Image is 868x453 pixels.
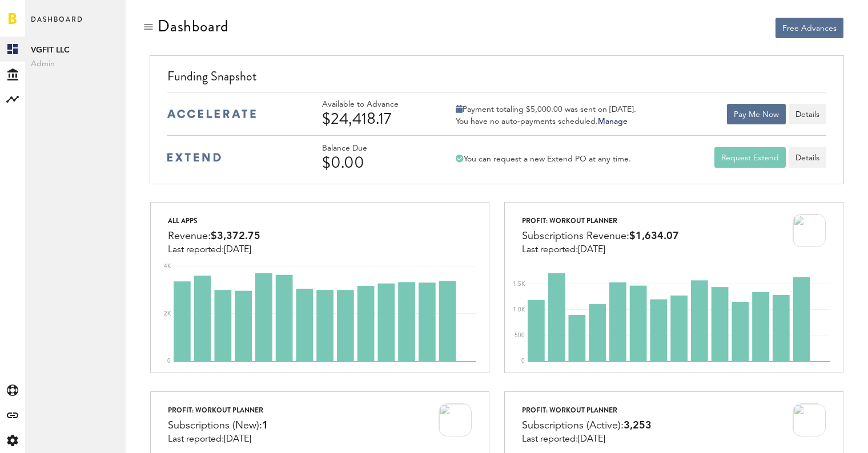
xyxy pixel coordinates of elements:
[727,104,786,124] button: Pay Me Now
[168,245,260,255] div: Last reported:
[164,311,171,317] text: 2K
[262,420,268,431] span: 1
[522,245,679,255] div: Last reported:
[224,435,251,444] span: [DATE]
[522,434,652,444] div: Last reported:
[522,403,652,417] div: ProFit: Workout Planner
[168,214,260,228] div: All apps
[168,403,268,417] div: ProFit: Workout Planner
[31,43,120,57] span: VGFIT LLC
[629,231,679,241] span: $1,634.07
[168,417,268,434] div: Subscriptions (New):
[322,100,431,110] div: Available to Advance
[167,153,221,162] img: extend-medium-blue-logo.svg
[164,264,171,269] text: 4K
[578,245,605,254] span: [DATE]
[522,214,679,228] div: ProFit: Workout Planner
[789,147,826,168] a: Details
[456,116,636,127] div: You have no auto-payments scheduled.
[624,420,652,431] span: 3,253
[322,144,431,153] div: Balance Due
[439,403,472,436] img: 100x100bb_jssXdTp.jpg
[167,67,826,92] div: Funding Snapshot
[598,118,628,126] a: Manage
[714,147,786,168] button: Request Extend
[322,110,431,128] div: $24,418.17
[211,231,260,241] span: $3,372.75
[224,245,251,254] span: [DATE]
[167,110,256,118] img: accelerate-medium-blue-logo.svg
[322,153,431,172] div: $0.00
[793,403,826,436] img: 100x100bb_jssXdTp.jpg
[775,18,843,38] button: Free Advances
[521,358,525,364] text: 0
[31,57,120,71] span: Admin
[793,214,826,247] img: 100x100bb_jssXdTp.jpg
[522,417,652,434] div: Subscriptions (Active):
[168,228,260,245] div: Revenue:
[456,104,636,115] div: Payment totaling $5,000.00 was sent on [DATE].
[789,104,826,124] button: Details
[158,17,228,35] div: Dashboard
[522,228,679,245] div: Subscriptions Revenue:
[515,333,525,338] text: 500
[513,281,525,287] text: 1.5K
[456,154,631,164] div: You can request a new Extend PO at any time.
[167,358,171,364] text: 0
[779,419,857,447] iframe: Opens a widget where you can find more information
[513,307,525,313] text: 1.0K
[31,13,83,37] span: Dashboard
[168,434,268,444] div: Last reported:
[578,435,605,444] span: [DATE]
